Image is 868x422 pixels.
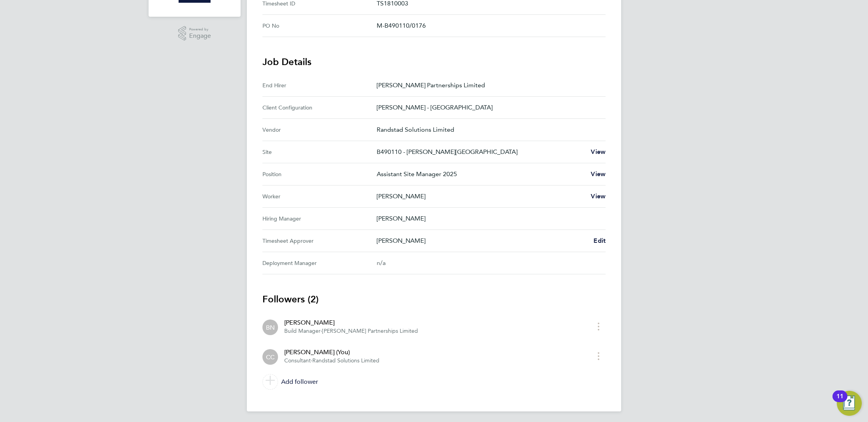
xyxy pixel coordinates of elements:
p: [PERSON_NAME] Partnerships Limited [377,81,599,90]
p: M-B490110/0176 [377,21,599,30]
span: CC [266,353,275,361]
span: Build Manager [284,328,321,334]
p: [PERSON_NAME] [377,192,585,201]
a: Add follower [262,371,606,393]
span: View [591,192,606,200]
div: Position [262,170,377,179]
p: B490110 - [PERSON_NAME][GEOGRAPHIC_DATA] [377,147,585,157]
span: View [591,148,606,155]
div: [PERSON_NAME] (You) [284,348,379,357]
button: timesheet menu [592,350,606,362]
span: Engage [189,33,211,39]
span: · [321,328,322,334]
p: [PERSON_NAME] [377,214,599,223]
h3: Job Details [262,56,606,68]
p: [PERSON_NAME] [377,236,587,245]
div: Worker [262,192,377,201]
button: Open Resource Center, 11 new notifications [837,391,862,416]
span: Consultant [284,357,311,364]
p: [PERSON_NAME] - [GEOGRAPHIC_DATA] [377,103,599,112]
div: Bob Nugent [262,320,278,335]
span: BN [266,323,275,332]
div: Deployment Manager [262,258,377,268]
div: Site [262,147,377,157]
h3: Followers (2) [262,293,606,305]
div: [PERSON_NAME] [284,318,418,327]
a: View [591,192,606,201]
span: Powered by [189,26,211,33]
a: View [591,147,606,157]
span: · [311,357,312,364]
div: Corbon Clarke-Selby (You) [262,349,278,365]
p: Randstad Solutions Limited [377,125,599,134]
div: Vendor [262,125,377,134]
button: timesheet menu [592,320,606,332]
span: Edit [593,237,606,244]
a: Edit [593,236,606,245]
div: End Hirer [262,81,377,90]
div: Timesheet Approver [262,236,377,245]
div: n/a [377,258,593,268]
a: Powered byEngage [178,26,211,41]
div: PO No [262,21,377,30]
p: Assistant Site Manager 2025 [377,170,585,179]
div: Hiring Manager [262,214,377,223]
div: Client Configuration [262,103,377,112]
a: View [591,170,606,179]
span: View [591,170,606,178]
div: 11 [836,396,843,406]
span: [PERSON_NAME] Partnerships Limited [322,328,418,334]
span: Randstad Solutions Limited [312,357,379,364]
